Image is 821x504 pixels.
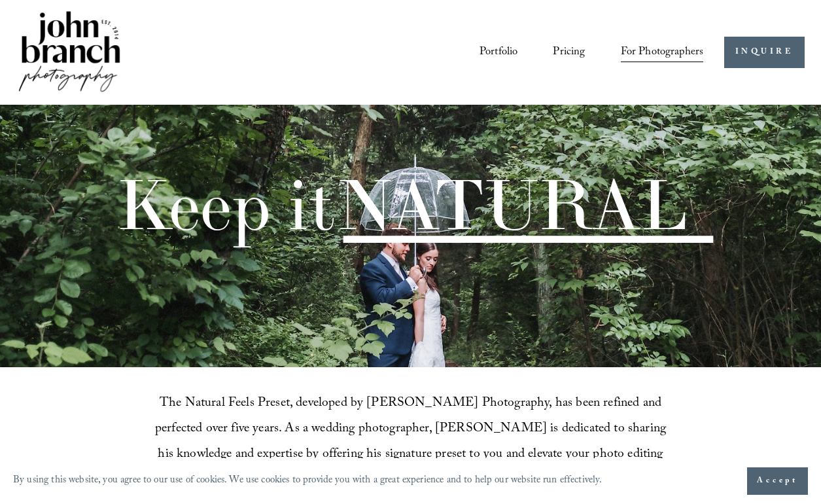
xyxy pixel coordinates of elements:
[16,9,122,97] img: John Branch IV Photography
[480,41,518,64] a: Portfolio
[621,42,704,63] span: For Photographers
[155,393,669,492] span: The Natural Feels Preset, developed by [PERSON_NAME] Photography, has been refined and perfected ...
[13,471,603,491] p: By using this website, you agree to our use of cookies. We use cookies to provide you with a grea...
[747,467,808,495] button: Accept
[757,475,798,488] span: Accept
[336,160,687,248] span: NATURAL
[116,170,687,240] h1: Keep it
[621,41,704,64] a: folder dropdown
[553,41,585,64] a: Pricing
[724,37,805,69] a: INQUIRE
